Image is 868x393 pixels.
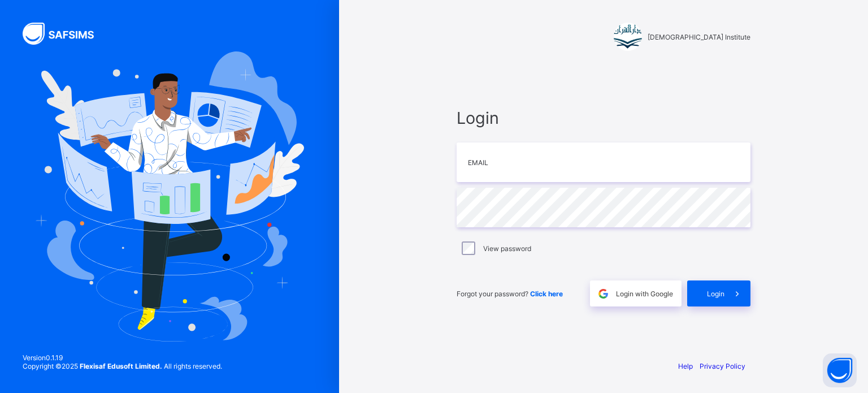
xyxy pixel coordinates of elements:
[23,353,222,362] span: Version 0.1.19
[616,290,673,298] span: Login with Google
[23,362,222,370] span: Copyright © 2025 All rights reserved.
[597,287,610,300] img: google.396cfc9801f0270233282035f929180a.svg
[648,33,750,41] span: [DEMOGRAPHIC_DATA] Institute
[700,362,745,370] a: Privacy Policy
[530,290,563,298] a: Click here
[80,362,162,370] strong: Flexisaf Edusoft Limited.
[823,353,857,387] button: Open asap
[35,51,304,341] img: Hero Image
[707,290,724,298] span: Login
[457,108,750,128] span: Login
[457,290,563,298] span: Forgot your password?
[23,23,107,45] img: SAFSIMS Logo
[678,362,693,370] a: Help
[483,244,531,253] label: View password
